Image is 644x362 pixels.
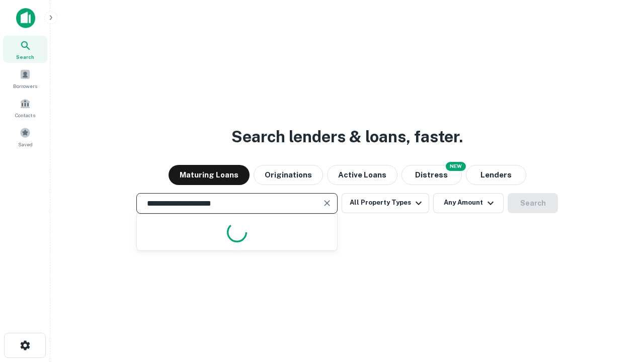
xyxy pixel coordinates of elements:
img: capitalize-icon.png [16,8,35,28]
div: NEW [446,162,466,171]
iframe: Chat Widget [594,282,644,330]
a: Borrowers [3,65,47,92]
button: Search distressed loans with lien and other non-mortgage details. [401,165,462,185]
a: Search [3,36,47,63]
button: Maturing Loans [169,165,250,185]
span: Contacts [15,111,35,119]
span: Search [16,53,34,61]
span: Saved [18,140,33,148]
button: Lenders [466,165,526,185]
a: Saved [3,123,47,150]
button: All Property Types [342,193,429,213]
button: Originations [254,165,323,185]
h3: Search lenders & loans, faster. [231,125,463,149]
button: Any Amount [433,193,504,213]
span: Borrowers [13,82,37,90]
a: Contacts [3,94,47,121]
button: Active Loans [327,165,397,185]
button: Clear [320,196,334,210]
